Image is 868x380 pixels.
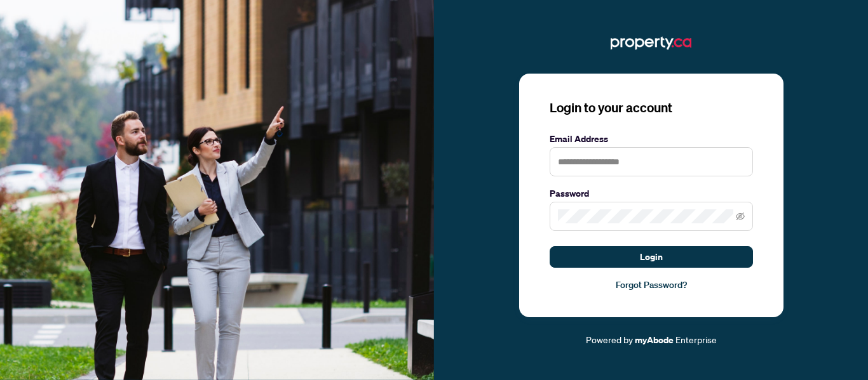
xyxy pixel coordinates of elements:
a: myAbode [635,333,674,347]
img: ma-logo [611,33,691,53]
h3: Login to your account [550,99,753,117]
span: Enterprise [675,334,717,345]
label: Password [550,187,753,200]
span: Login [640,247,663,267]
span: Powered by [586,334,633,345]
button: Login [550,246,753,268]
span: eye-invisible [736,212,745,221]
a: Forgot Password? [550,278,753,292]
label: Email Address [550,132,753,146]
